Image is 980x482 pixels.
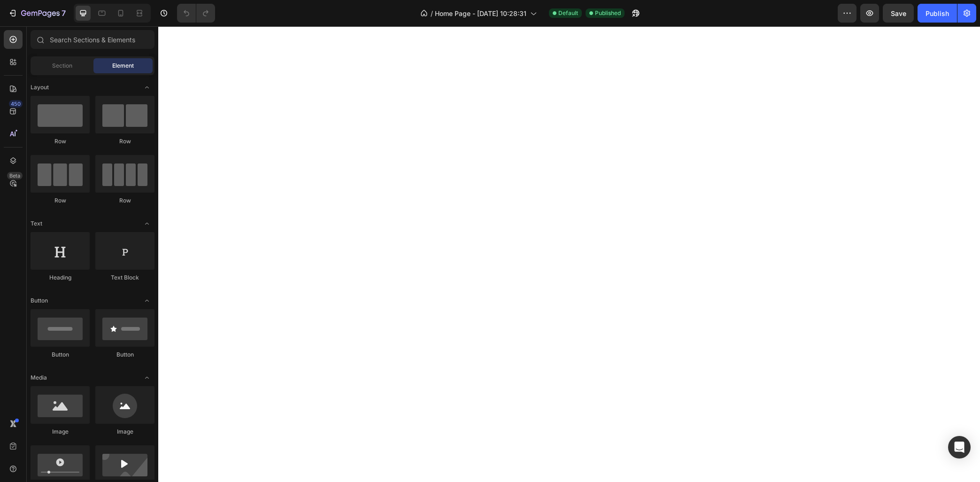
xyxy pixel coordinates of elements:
[31,373,47,382] span: Media
[31,296,48,305] span: Button
[95,350,154,359] div: Button
[95,273,154,282] div: Text Block
[891,9,906,17] span: Save
[95,428,154,436] div: Image
[31,137,90,146] div: Row
[95,137,154,146] div: Row
[926,8,949,18] div: Publish
[31,30,154,49] input: Search Sections & Elements
[31,428,90,436] div: Image
[95,196,154,205] div: Row
[139,370,154,385] span: Toggle open
[4,4,70,23] button: 7
[7,172,23,179] div: Beta
[948,436,971,459] div: Open Intercom Messenger
[31,83,49,92] span: Layout
[9,100,23,108] div: 450
[52,62,72,70] span: Section
[918,4,957,23] button: Publish
[139,293,154,308] span: Toggle open
[31,219,42,228] span: Text
[883,4,914,23] button: Save
[435,8,526,18] span: Home Page - [DATE] 10:28:31
[31,350,90,359] div: Button
[112,62,134,70] span: Element
[558,9,578,17] span: Default
[62,8,66,19] p: 7
[31,273,90,282] div: Heading
[31,196,90,205] div: Row
[595,9,621,17] span: Published
[431,8,433,18] span: /
[177,4,215,23] div: Undo/Redo
[139,80,154,95] span: Toggle open
[139,216,154,231] span: Toggle open
[158,26,980,482] iframe: Design area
